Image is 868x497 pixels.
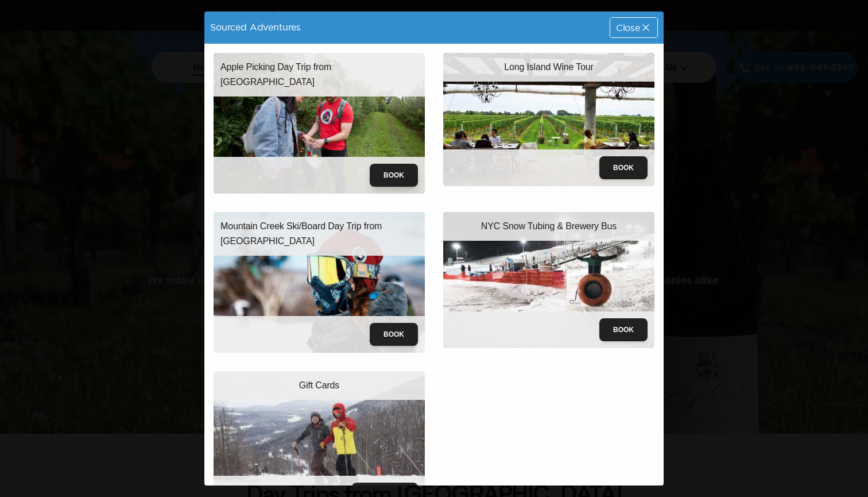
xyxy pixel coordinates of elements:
button: Book [599,156,648,179]
button: Book [370,164,418,187]
img: snowtubing-trip.jpeg [443,212,654,348]
button: Book [599,318,648,341]
p: NYC Snow Tubing & Brewery Bus [481,219,617,234]
p: Mountain Creek Ski/Board Day Trip from [GEOGRAPHIC_DATA] [220,219,418,249]
img: mountain-creek-ski-trip.jpeg [214,212,425,353]
img: wine-tour-trip.jpeg [443,53,654,186]
p: Gift Cards [299,378,339,393]
span: Close [616,23,640,32]
p: Apple Picking Day Trip from [GEOGRAPHIC_DATA] [220,60,418,90]
img: apple_picking.jpeg [214,53,425,194]
p: Long Island Wine Tour [504,60,594,75]
div: Sourced Adventures [204,16,307,38]
button: Book [370,323,418,346]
